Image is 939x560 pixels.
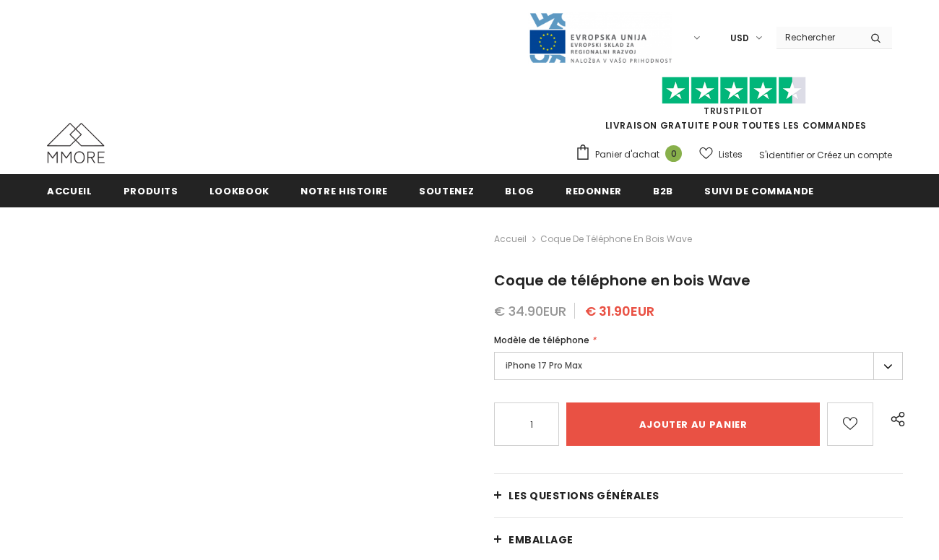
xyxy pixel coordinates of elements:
[566,184,622,198] span: Redonner
[653,174,673,207] a: B2B
[730,31,749,46] span: USD
[817,149,892,161] a: Créez un compte
[494,270,750,290] span: Coque de téléphone en bois Wave
[47,123,105,163] img: Cas MMORE
[575,144,689,165] a: Panier d'achat 0
[585,302,654,320] span: € 31.90EUR
[494,352,903,380] label: iPhone 17 Pro Max
[494,231,527,248] a: Accueil
[509,533,574,547] span: EMBALLAGE
[662,77,806,105] img: Faites confiance aux étoiles pilotes
[540,231,692,248] span: Coque de téléphone en bois Wave
[505,174,535,207] a: Blog
[209,174,269,207] a: Lookbook
[528,12,672,64] img: Javni Razpis
[209,184,269,198] span: Lookbook
[759,149,804,161] a: S'identifier
[719,147,743,162] span: Listes
[806,149,815,161] span: or
[509,488,659,503] span: Les questions générales
[494,334,589,346] span: Modèle de téléphone
[494,302,566,320] span: € 34.90EUR
[300,174,388,207] a: Notre histoire
[776,27,860,48] input: Search Site
[595,147,659,162] span: Panier d'achat
[528,31,672,43] a: Javni Razpis
[419,184,474,198] span: soutenez
[653,184,673,198] span: B2B
[494,474,903,517] a: Les questions générales
[575,83,892,132] span: LIVRAISON GRATUITE POUR TOUTES LES COMMANDES
[300,184,388,198] span: Notre histoire
[704,184,814,198] span: Suivi de commande
[505,184,535,198] span: Blog
[124,174,178,207] a: Produits
[124,184,178,198] span: Produits
[699,142,743,167] a: Listes
[704,105,763,117] a: TrustPilot
[47,184,92,198] span: Accueil
[419,174,474,207] a: soutenez
[566,174,622,207] a: Redonner
[704,174,814,207] a: Suivi de commande
[566,402,820,446] input: Ajouter au panier
[665,145,682,162] span: 0
[47,174,92,207] a: Accueil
